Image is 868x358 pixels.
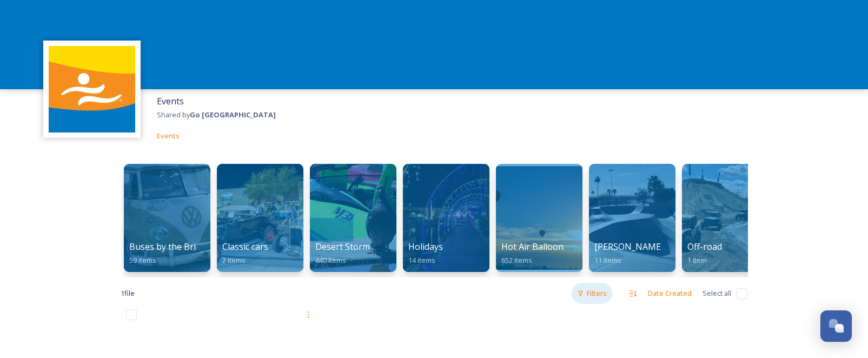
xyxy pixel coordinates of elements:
[408,241,443,253] span: Holidays
[222,255,246,265] span: 2 items
[679,158,772,272] a: Off-road1 item
[222,241,268,253] span: Classic cars
[572,283,612,304] div: Filters
[157,129,180,142] a: Events
[687,255,707,265] span: 1 item
[315,255,346,265] span: 440 items
[157,110,276,120] span: Shared by
[121,158,214,272] a: Buses by the Bridge59 items
[408,255,435,265] span: 14 items
[157,131,180,141] span: Events
[157,95,184,107] span: Events
[307,158,400,272] a: Desert Storm440 items
[49,46,135,132] img: 448354608_857963846359889_8354050737380075757_n.jpg
[214,158,307,272] a: Classic cars2 items
[315,241,370,253] span: Desert Storm
[493,158,586,272] a: Hot Air Balloon Festival652 items
[594,255,621,265] span: 11 items
[501,241,596,253] span: Hot Air Balloon Festival
[594,241,751,253] span: [PERSON_NAME][GEOGRAPHIC_DATA]
[642,283,697,304] div: Date Created
[501,255,532,265] span: 652 items
[586,158,679,272] a: [PERSON_NAME][GEOGRAPHIC_DATA]11 items
[703,288,731,299] span: Select all
[190,110,276,120] strong: Go [GEOGRAPHIC_DATA]
[129,255,156,265] span: 59 items
[129,241,211,253] span: Buses by the Bridge
[400,158,493,272] a: Holidays14 items
[820,310,852,342] button: Open Chat
[687,241,722,253] span: Off-road
[121,288,135,299] span: 1 file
